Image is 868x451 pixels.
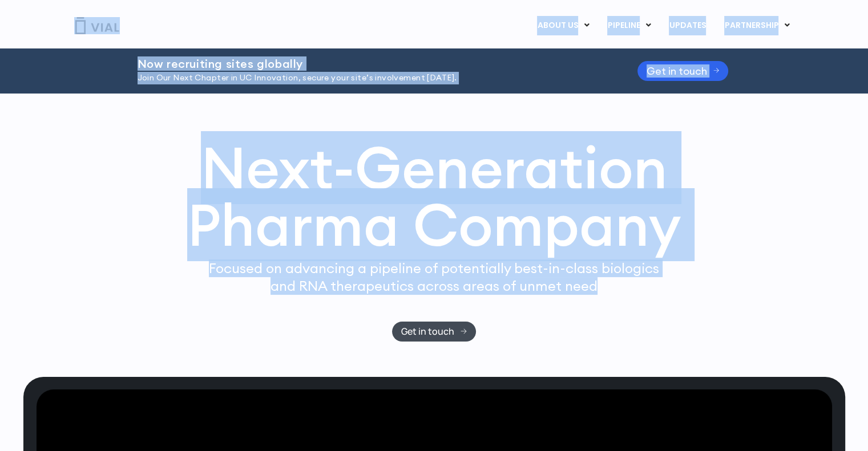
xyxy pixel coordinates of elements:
a: ABOUT USMenu Toggle [528,16,597,35]
p: Join Our Next Chapter in UC Innovation, secure your site’s involvement [DATE]. [138,72,609,84]
p: Focused on advancing a pipeline of potentially best-in-class biologics and RNA therapeutics acros... [204,259,664,295]
a: Get in touch [392,322,476,342]
h2: Now recruiting sites globally [138,58,609,70]
span: Get in touch [647,67,707,75]
h1: Next-Generation Pharma Company [187,139,681,254]
a: PIPELINEMenu Toggle [598,16,659,35]
img: Vial Logo [74,17,120,34]
a: PARTNERSHIPMenu Toggle [715,16,798,35]
a: Get in touch [637,61,729,81]
span: Get in touch [401,327,454,336]
a: UPDATES [660,16,714,35]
